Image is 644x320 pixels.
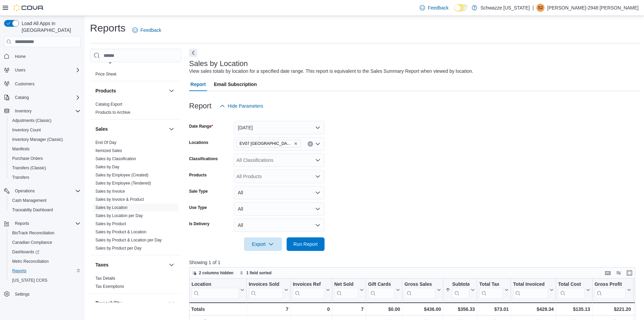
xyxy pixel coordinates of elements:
[12,80,81,88] span: Customers
[189,189,208,194] label: Sale Type
[192,281,239,299] div: Location
[14,4,44,11] img: Cova
[15,81,35,87] span: Customers
[244,237,282,251] button: Export
[9,154,81,163] span: Purchase Orders
[595,281,626,288] div: Gross Profit
[95,237,162,243] span: Sales by Product & Location per Day
[452,281,469,299] div: Subtotal
[368,281,395,288] div: Gift Cards
[334,281,363,299] button: Net Sold
[95,87,166,94] button: Products
[190,269,236,277] button: 2 columns hidden
[15,95,29,100] span: Catalog
[9,238,55,247] a: Canadian Compliance
[12,93,81,102] span: Catalog
[615,269,623,277] button: Display options
[248,237,278,251] span: Export
[1,219,83,228] button: Reports
[12,118,51,123] span: Adjustments (Classic)
[249,281,283,288] div: Invoices Sold
[404,305,441,313] div: $436.00
[15,188,35,194] span: Operations
[9,126,81,134] span: Inventory Count
[1,65,83,75] button: Users
[9,196,49,205] a: Cash Management
[7,163,83,173] button: Transfers (Classic)
[294,142,298,146] button: Remove EV07 Paradise Hills from selection in this group
[15,67,25,73] span: Users
[249,281,288,299] button: Invoices Sold
[191,305,244,313] div: Totals
[12,66,28,74] button: Users
[95,156,136,162] span: Sales by Classification
[15,54,26,59] span: Home
[95,246,141,251] a: Sales by Product per Day
[9,267,29,275] a: Reports
[558,281,584,288] div: Total Cost
[12,187,38,195] button: Operations
[9,116,54,125] a: Adjustments (Classic)
[95,72,116,77] a: Price Sheet
[293,305,330,313] div: 0
[9,248,81,256] span: Dashboards
[9,116,81,125] span: Adjustments (Classic)
[513,281,548,299] div: Total Invoiced
[12,187,81,195] span: Operations
[189,60,248,68] h3: Sales by Location
[513,305,554,313] div: $429.34
[12,198,46,203] span: Cash Management
[315,141,320,147] button: Open list of options
[192,281,244,299] button: Location
[95,189,125,194] span: Sales by Invoice
[4,48,81,317] nav: Complex example
[7,276,83,285] button: [US_STATE] CCRS
[189,259,640,266] p: Showing 1 of 1
[12,165,46,171] span: Transfers (Classic)
[95,238,162,242] a: Sales by Product & Location per Day
[189,172,207,178] label: Products
[217,99,266,113] button: Hide Parameters
[293,281,330,299] button: Invoices Ref
[9,154,46,163] a: Purchase Orders
[12,52,28,61] a: Home
[1,106,83,116] button: Inventory
[9,145,32,153] a: Manifests
[228,103,263,109] span: Hide Parameters
[199,270,234,276] span: 2 columns hidden
[12,259,49,264] span: Metrc Reconciliation
[315,174,320,179] button: Open list of options
[12,137,63,142] span: Inventory Manager (Classic)
[604,269,612,277] button: Keyboard shortcuts
[9,206,55,214] a: Traceabilty Dashboard
[95,221,126,226] a: Sales by Product
[9,276,81,284] span: Washington CCRS
[95,110,130,115] span: Products to Archive
[625,269,634,277] button: Enter fullscreen
[417,1,451,15] a: Feedback
[513,281,554,299] button: Total Invoiced
[90,138,181,255] div: Sales
[481,4,530,12] p: Schwazze [US_STATE]
[95,180,151,186] span: Sales by Employee (Tendered)
[95,140,116,145] a: End Of Day
[9,257,81,265] span: Metrc Reconciliation
[293,281,324,288] div: Invoices Ref
[12,207,53,213] span: Traceabilty Dashboard
[445,305,475,313] div: $356.33
[234,186,325,199] button: All
[12,219,32,228] button: Reports
[189,102,212,110] h3: Report
[9,173,81,182] span: Transfers
[12,127,41,133] span: Inventory Count
[95,148,122,153] a: Itemized Sales
[189,68,473,75] div: View sales totals by location for a specified date range. This report is equivalent to the Sales ...
[95,230,147,234] a: Sales by Product & Location
[9,267,81,275] span: Reports
[479,281,503,299] div: Total Tax
[7,196,83,205] button: Cash Management
[315,157,320,163] button: Open list of options
[404,281,441,299] button: Gross Sales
